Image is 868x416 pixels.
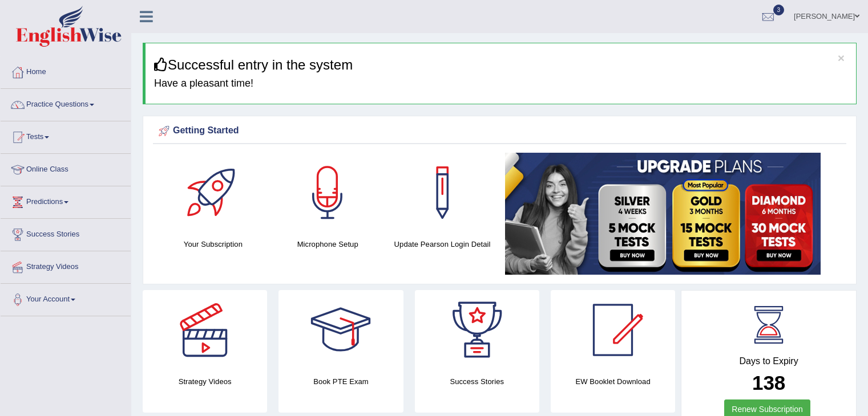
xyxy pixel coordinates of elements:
[156,123,843,140] div: Getting Started
[1,251,131,280] a: Strategy Videos
[143,376,267,388] h4: Strategy Videos
[838,52,845,64] button: ×
[1,186,131,215] a: Predictions
[1,284,131,312] a: Your Account
[1,154,131,182] a: Online Class
[415,376,539,388] h4: Success Stories
[505,153,821,275] img: small5.jpg
[551,376,675,388] h4: EW Booklet Download
[154,58,847,72] h3: Successful entry in the system
[1,56,131,85] a: Home
[1,89,131,117] a: Practice Questions
[694,356,843,366] h4: Days to Expiry
[773,5,785,15] span: 3
[278,376,403,388] h4: Book PTE Exam
[752,372,785,394] b: 138
[391,238,494,250] h4: Update Pearson Login Detail
[276,238,380,250] h4: Microphone Setup
[154,78,847,89] h4: Have a pleasant time!
[1,219,131,247] a: Success Stories
[1,121,131,150] a: Tests
[162,238,265,250] h4: Your Subscription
